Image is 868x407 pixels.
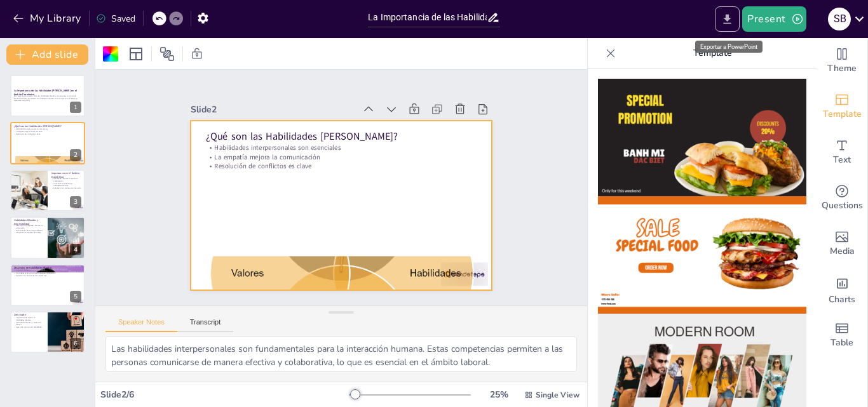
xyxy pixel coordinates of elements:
[246,69,488,217] p: ¿Qué son las Habilidades [PERSON_NAME]?
[700,43,757,50] font: Exportar a PowerPoint
[817,84,867,130] div: Add ready made slides
[368,8,487,27] input: Insert title
[14,321,44,326] p: Habilidades blandas y satisfacción laboral
[241,81,481,225] p: Habilidades interpersonales son esenciales
[70,196,81,208] div: 3
[10,170,85,211] div: 3
[14,128,81,130] p: Habilidades interpersonales son esenciales
[96,13,135,25] div: Saved
[10,217,85,258] div: 4
[621,38,804,69] p: Template
[14,274,81,277] p: Aplicación en situaciones del mundo real
[828,8,851,30] div: S B
[14,124,81,128] p: ¿Qué son las Habilidades [PERSON_NAME]?
[817,175,867,221] div: Get real-time input from your audience
[51,177,81,182] p: Habilidades blandas fomentan la colaboración
[105,337,577,371] textarea: Las habilidades interpersonales son fundamentales para la interacción humana. Estas competencias ...
[14,132,81,135] p: Resolución de conflictos es clave
[6,44,88,65] button: Add slide
[14,326,44,328] p: Desarrollo continuo de habilidades
[51,171,81,178] p: Importancia en el Ámbito Económico
[14,95,81,100] p: Esta presentación explora cómo las habilidades blandas son esenciales en el mundo económico actua...
[247,39,395,132] div: Slide 2
[51,182,81,187] p: Innovación impulsada por habilidades blandas
[10,75,85,117] div: 1
[232,97,471,241] p: Resolución de conflictos es clave
[817,312,867,358] div: Add a table
[70,102,81,113] div: 1
[817,221,867,267] div: Add images, graphics, shapes or video
[70,338,81,349] div: 6
[822,199,863,213] span: Questions
[598,79,806,196] img: thumb-1.png
[10,264,85,306] div: 5
[828,6,851,32] button: S B
[159,46,175,62] span: Position
[817,267,867,312] div: Add charts and graphs
[126,44,146,64] div: Layout
[715,6,740,32] button: Export to PowerPoint
[598,196,806,314] img: thumb-2.png
[100,389,349,401] div: Slide 2 / 6
[817,130,867,175] div: Add text boxes
[742,6,806,32] button: Present
[14,100,81,102] p: Generated with [URL]
[14,229,44,232] p: Diferenciador clave para candidatos
[14,130,81,133] p: La empatía mejora la comunicación
[14,232,44,234] p: Integración en equipos de trabajo
[10,122,85,164] div: 2
[14,269,81,272] p: Práctica y retroalimentación son esenciales
[536,390,580,400] span: Single View
[827,62,857,76] span: Theme
[70,291,81,302] div: 5
[14,272,81,274] p: Actividades extracurriculares enriquecen habilidades
[830,244,855,258] span: Media
[51,187,81,189] p: Adaptación a cambios en el mercado
[14,225,44,229] p: Demanda de habilidades blandas en el mercado
[817,38,867,84] div: Change the overall theme
[10,311,85,353] div: 6
[14,266,81,270] p: Desarrollo de Habilidades Blandas
[14,218,44,225] p: Habilidades Blandas y Empleabilidad
[829,293,855,307] span: Charts
[484,389,514,401] div: 25 %
[70,149,81,161] div: 2
[10,8,86,29] button: My Library
[70,244,81,255] div: 4
[14,313,44,317] p: Conclusión
[833,153,851,167] span: Text
[14,89,77,96] strong: La Importancia de las Habilidades [PERSON_NAME] en el Ámbito Económico
[177,318,234,332] button: Transcript
[236,90,476,233] p: La empatía mejora la comunicación
[105,318,177,332] button: Speaker Notes
[823,107,862,121] span: Template
[831,336,853,350] span: Table
[14,317,44,321] p: Importancia de invertir en habilidades blandas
